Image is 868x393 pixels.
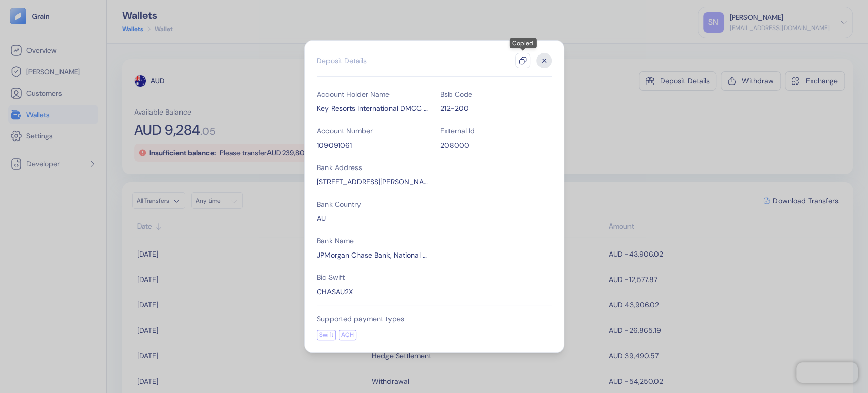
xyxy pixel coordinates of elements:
div: Copied [509,38,536,48]
div: CHASAU2X [317,287,428,297]
div: Deposit Details [317,55,367,66]
div: AU [317,213,428,223]
div: ACH [339,330,356,340]
div: 212-200 [440,103,552,114]
div: Level 35, 259 George St, Sydney, New South Wales 2000, Australia [317,177,428,187]
div: Swift [317,330,336,340]
div: Key Resorts International DMCC TransferMate [317,103,428,114]
div: Account Holder Name [317,89,428,99]
div: Bsb Code [440,89,552,99]
div: JPMorgan Chase Bank, National Association [317,250,428,260]
div: 208000 [440,140,552,150]
div: 109091061 [317,140,428,150]
div: Bic Swift [317,272,428,283]
div: Account Number [317,126,428,136]
div: Supported payment types [317,314,552,324]
div: Bank Name [317,236,428,246]
div: Bank Country [317,199,428,209]
div: Bank Address [317,162,428,173]
div: External Id [440,126,552,136]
